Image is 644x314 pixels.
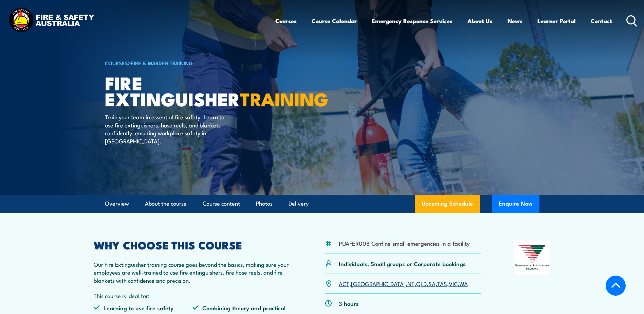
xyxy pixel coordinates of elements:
[289,195,309,213] a: Delivery
[131,59,193,67] a: Fire & Warden Training
[339,299,359,307] p: 3 hours
[275,12,297,30] a: Courses
[105,75,273,106] h1: Fire Extinguisher
[416,279,427,287] a: QLD
[145,195,187,213] a: About the course
[415,195,480,213] a: Upcoming Schedule
[105,59,128,67] a: COURSES
[467,12,493,30] a: About Us
[428,279,436,287] a: SA
[339,279,349,287] a: ACT
[105,59,273,67] h6: >
[94,292,292,299] p: This course is ideal for:
[105,113,229,145] p: Train your team in essential fire safety. Learn to use fire extinguishers, hose reels, and blanke...
[339,260,466,267] p: Individuals, Small groups or Corporate bookings
[407,279,415,287] a: NT
[514,240,551,275] img: Nationally Recognised Training logo.
[372,12,453,30] a: Emergency Response Services
[449,279,458,287] a: VIC
[256,195,273,213] a: Photos
[339,239,470,247] li: PUAFER008 Confine small emergencies in a facility
[437,279,447,287] a: TAS
[203,195,240,213] a: Course content
[339,280,468,287] p: , , , , , , ,
[240,84,328,112] strong: TRAINING
[105,195,129,213] a: Overview
[94,260,292,284] p: Our Fire Extinguisher training course goes beyond the basics, making sure your employees are well...
[351,279,406,287] a: [GEOGRAPHIC_DATA]
[459,279,468,287] a: WA
[94,240,292,249] h2: WHY CHOOSE THIS COURSE
[312,12,357,30] a: Course Calendar
[591,12,612,30] a: Contact
[508,12,522,30] a: News
[492,195,539,213] button: Enquire Now
[537,12,576,30] a: Learner Portal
